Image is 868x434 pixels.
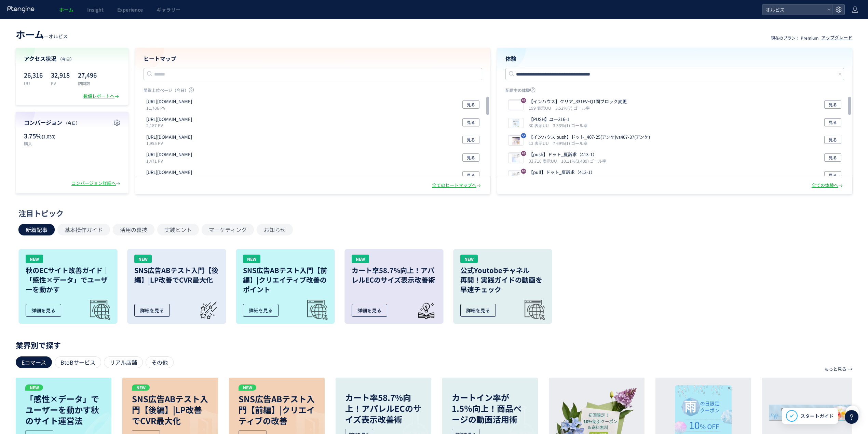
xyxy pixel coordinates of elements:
[157,6,180,13] span: ギャラリー
[829,118,837,126] span: 見る
[529,158,560,164] i: 33,710 表示UU
[132,384,150,391] p: NEW
[26,255,43,263] div: NEW
[829,100,837,109] span: 見る
[561,158,606,164] i: 10.11%(3,409) ゴール率
[257,224,293,235] button: お知らせ
[42,133,55,140] span: (1,030)
[529,151,603,158] p: 【push】ドット_夏訴求（413-1）
[529,140,552,146] i: 13 表示UU
[829,136,837,144] span: 見る
[146,151,192,158] p: https://pr.orbis.co.jp/special/04
[467,136,475,144] span: 見る
[87,6,104,13] span: Insight
[829,171,837,179] span: 見る
[462,118,479,126] button: 見る
[49,33,68,40] span: オルビス
[24,80,43,86] p: UU
[16,27,44,41] span: ホーム
[16,343,852,347] p: 業界別で探す
[467,153,475,162] span: 見る
[24,69,43,80] p: 26,316
[144,87,482,96] p: 閲覧上位ページ（今日）
[529,116,585,123] p: 【PUSH】ユー316-1
[462,171,479,179] button: 見る
[824,171,841,179] button: 見る
[26,266,110,294] h3: 秋のECサイト改善ガイド｜「感性×データ」でユーザーを動かす
[824,118,841,126] button: 見る
[25,384,43,391] p: NEW
[467,100,475,109] span: 見る
[51,80,70,86] p: PV
[16,27,68,41] div: —
[51,69,70,80] p: 32,918
[134,266,219,285] h3: SNS広告ABテスト入門【後編】|LP改善でCVR最大化
[508,153,524,163] img: 78bf97f79df73d157701016bb907b9e11755651173111.jpeg
[529,176,557,181] i: 4,361 表示UU
[460,266,545,294] h3: 公式Youtobeチャネル 再開！実践ガイドの動画を 早速チェック
[529,134,650,140] p: 【インハウス push】ドット_407-25(アンケ)vs407-37(アンケ)
[239,393,315,426] p: SNS広告ABテスト入門【前編】|クリエイティブの改善
[58,56,74,62] span: （今日）
[553,140,587,146] i: 7.69%(1) ゴール率
[146,134,192,140] p: https://pr.orbis.co.jp/cosmetics/u/100
[352,266,436,285] h3: カート率58.7%向上！アパレルECのサイズ表示改善術
[559,176,598,181] i: 5.71%(249) ゴール率
[462,136,479,144] button: 見る
[467,171,475,179] span: 見る
[345,392,422,425] p: カート率58.7%向上！アパレルECのサイズ表示改善術
[452,392,528,425] p: カートイン率が1.5％向上！商品ページの動画活用術
[553,122,587,128] i: 3.33%(1) ゴール率
[57,224,110,235] button: 基本操作ガイド
[78,69,97,80] p: 27,496
[146,158,195,164] p: 1,471 PV
[16,356,52,368] div: Eコマース
[824,136,841,144] button: 見る
[59,6,73,13] span: ホーム
[467,118,475,126] span: 見る
[78,80,97,86] p: 訪問数
[18,208,846,218] div: 注目トピック
[146,122,195,128] p: 2,187 PV
[505,55,844,63] h4: 体験
[508,118,524,128] img: 9974ed28ff3e9b9fd50dcc6e4f1b37631755671268505.jpeg
[462,100,479,109] button: 見る
[146,169,192,176] p: https://pr.orbis.co.jp/cosmetics/udot/410-12
[432,182,482,189] div: 全てのヒートマップへ
[460,304,496,317] div: 詳細を見る
[71,180,122,187] div: コンバージョン詳細へ
[508,100,524,110] img: b6ded93acf3d5cf45b25c408b2b2201d1755683287241.jpeg
[824,363,846,375] p: もっと見る
[146,176,195,181] p: 1,445 PV
[529,98,627,105] p: 【インハウス】クリア_331FV~Q1間ブロック変更
[146,105,195,111] p: 11,706 PV
[134,304,170,317] div: 詳細を見る
[18,224,55,235] button: 新着記事
[829,153,837,162] span: 見る
[352,304,387,317] div: 詳細を見る
[800,412,834,420] span: スタートガイド
[453,249,552,324] a: NEW公式Youtobeチャネル再開！実践ガイドの動画を早速チェック詳細を見る
[505,87,844,96] p: 配信中の体験
[146,98,192,105] p: https://orbis.co.jp/order/thanks
[824,100,841,109] button: 見る
[132,393,208,426] p: SNS広告ABテスト入門【後編】|LP改善でCVR最大化
[243,266,328,294] h3: SNS広告ABテスト入門【前編】|クリエイティブ改善のポイント
[243,304,279,317] div: 詳細を見る
[113,224,154,235] button: 活用の裏技
[24,140,69,146] p: 購入
[83,93,120,99] div: 数値レポートへ
[352,255,369,263] div: NEW
[763,4,824,15] span: オルビス
[104,356,143,368] div: リアル店舗
[824,153,841,162] button: 見る
[146,116,192,123] p: https://pr.orbis.co.jp/tenpo_promotion
[529,105,554,111] i: 199 表示UU
[24,55,120,63] h4: アクセス状況
[55,356,101,368] div: BtoBサービス
[821,35,852,41] div: アップグレード
[508,171,524,181] img: 78bf97f79df73d157701016bb907b9e11755650997413.jpeg
[24,119,120,126] h4: コンバージョン
[18,249,118,324] a: NEW秋のECサイト改善ガイド｜「感性×データ」でユーザーを動かす詳細を見る
[344,249,444,324] a: NEWカート率58.7%向上！アパレルECのサイズ表示改善術詳細を見る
